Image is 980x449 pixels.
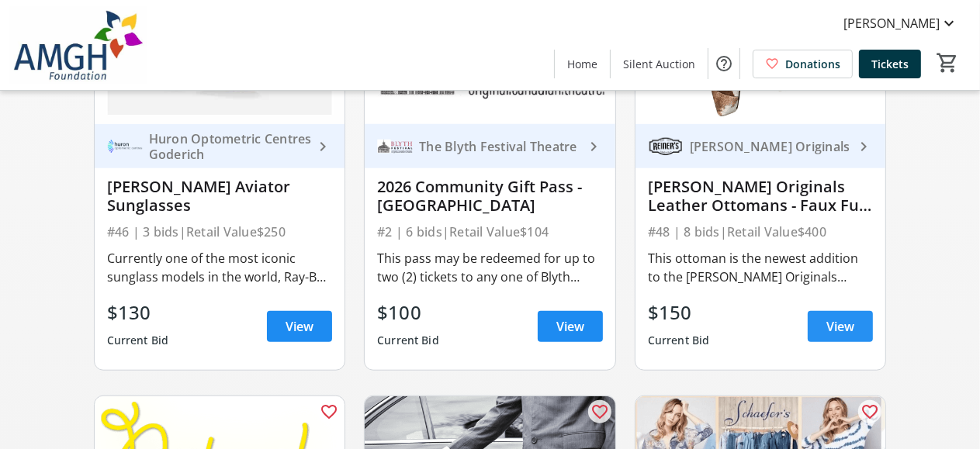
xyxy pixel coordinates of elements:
img: Alexandra Marine & General Hospital Foundation's Logo [9,6,147,84]
mat-icon: keyboard_arrow_right [313,137,332,156]
a: View [808,311,873,342]
span: [PERSON_NAME] [843,14,940,33]
span: View [286,317,313,336]
div: [PERSON_NAME] Originals [684,139,855,154]
span: View [826,317,854,336]
div: Current Bid [107,326,169,354]
span: Home [567,56,597,72]
button: Help [708,48,739,79]
div: [PERSON_NAME] Originals Leather Ottomans - Faux Fur Moose [648,178,874,215]
mat-icon: favorite_outline [320,402,338,421]
div: Current Bid [377,326,439,354]
span: Tickets [871,56,909,72]
a: Huron Optometric Centres GoderichHuron Optometric Centres Goderich [95,124,345,168]
img: Huron Optometric Centres Goderich [107,129,143,164]
div: $100 [377,299,439,326]
div: This ottoman is the newest addition to the [PERSON_NAME] Originals family. * Fantastic for all ag... [648,249,874,286]
button: Cart [933,49,961,77]
span: View [556,317,584,336]
button: [PERSON_NAME] [831,11,971,36]
a: Tickets [859,50,921,78]
a: Home [555,50,610,78]
img: Reiner's Originals [648,129,684,164]
mat-icon: favorite_outline [590,402,609,421]
div: Huron Optometric Centres Goderich [143,131,314,162]
a: Donations [753,50,853,78]
div: Current Bid [648,326,710,354]
div: $150 [648,299,710,326]
span: Silent Auction [623,56,695,72]
a: Silent Auction [611,50,708,78]
div: This pass may be redeemed for up to two (2) tickets to any one of Blyth Festival's productions du... [377,249,603,286]
a: The Blyth Festival TheatreThe Blyth Festival Theatre [365,124,615,168]
div: #48 | 8 bids | Retail Value $400 [648,221,874,243]
div: #2 | 6 bids | Retail Value $104 [377,221,603,243]
a: View [538,311,603,342]
div: [PERSON_NAME] Aviator Sunglasses [107,178,333,215]
span: Donations [785,56,840,72]
div: 2026 Community Gift Pass - [GEOGRAPHIC_DATA] [377,178,603,215]
div: Currently one of the most iconic sunglass models in the world, Ray-Ban Aviator sunglasses were or... [107,249,333,286]
mat-icon: favorite_outline [861,402,879,421]
img: The Blyth Festival Theatre [377,129,413,164]
a: View [267,311,332,342]
div: #46 | 3 bids | Retail Value $250 [107,221,333,243]
div: $130 [107,299,169,326]
div: The Blyth Festival Theatre [413,139,584,154]
a: Reiner's Originals[PERSON_NAME] Originals [635,124,886,168]
mat-icon: keyboard_arrow_right [854,137,873,156]
mat-icon: keyboard_arrow_right [584,137,603,156]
